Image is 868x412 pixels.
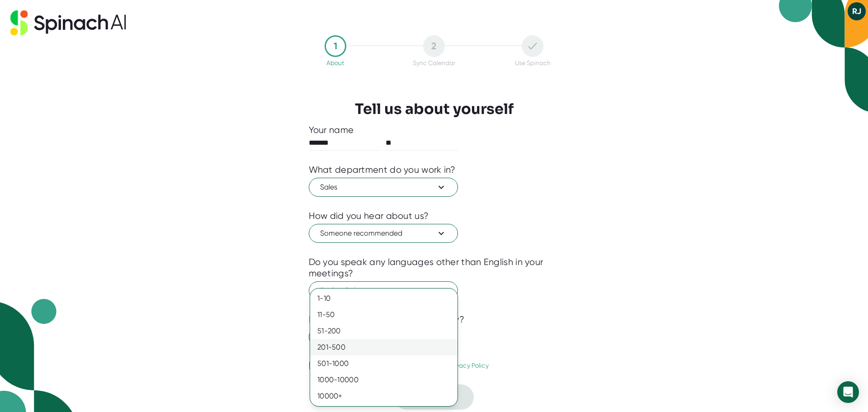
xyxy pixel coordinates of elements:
[310,323,458,339] div: 51-200
[310,372,458,388] div: 1000-10000
[310,355,458,372] div: 501-1000
[310,290,458,307] div: 1-10
[310,388,458,404] div: 10000+
[310,339,458,355] div: 201-500
[310,307,458,323] div: 11-50
[837,381,859,403] div: Open Intercom Messenger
